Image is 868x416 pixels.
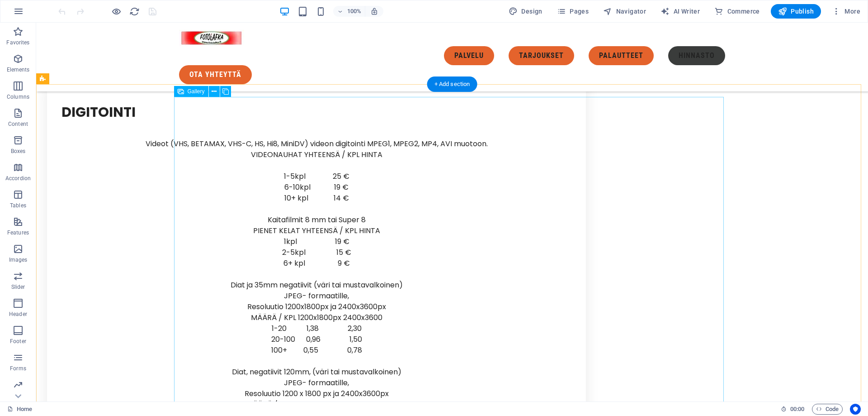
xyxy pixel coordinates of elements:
[111,6,122,17] button: Click here to leave preview mode and continue editing
[427,77,477,92] div: + Add section
[790,404,804,415] span: 00 00
[505,4,546,19] button: Design
[509,7,542,16] span: Design
[7,404,32,415] a: Click to cancel selection. Double-click to open Pages
[333,6,365,17] button: 100%
[660,7,700,16] span: AI Writer
[347,6,361,17] h6: 100%
[9,256,28,263] p: Images
[188,89,205,94] span: Gallery
[11,283,25,291] p: Slider
[657,4,703,19] button: AI Writer
[505,4,546,19] div: Design (Ctrl+Alt+Y)
[771,4,821,19] button: Publish
[7,229,29,236] p: Features
[8,120,28,128] p: Content
[778,7,814,16] span: Publish
[553,4,592,19] button: Pages
[850,404,861,415] button: Usercentrics
[816,404,839,415] span: Code
[603,7,646,16] span: Navigator
[7,93,29,100] p: Columns
[812,404,843,415] button: Code
[7,66,30,73] p: Elements
[599,4,650,19] button: Navigator
[11,148,26,155] p: Boxes
[10,338,26,345] p: Footer
[828,4,864,19] button: More
[711,4,764,19] button: Commerce
[797,406,798,412] span: :
[6,39,29,46] p: Favorites
[10,202,26,209] p: Tables
[129,6,140,17] i: Reload page
[9,311,27,318] p: Header
[832,7,860,16] span: More
[557,7,589,16] span: Pages
[5,175,31,182] p: Accordion
[10,365,26,372] p: Forms
[781,404,805,415] h6: Session time
[714,7,760,16] span: Commerce
[370,7,378,15] i: On resize automatically adjust zoom level to fit chosen device.
[129,6,140,17] button: reload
